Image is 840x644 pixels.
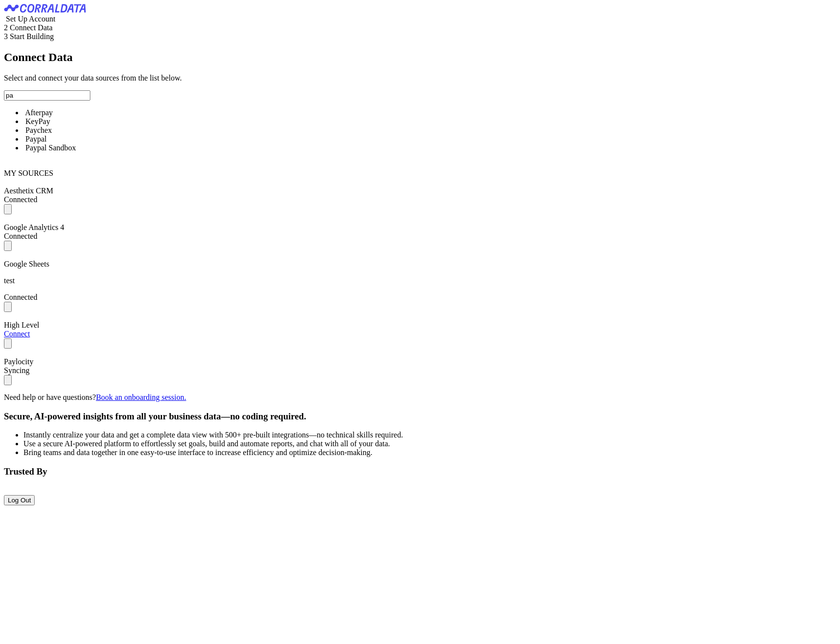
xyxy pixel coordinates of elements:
div: Aesthetix CRM [4,187,836,195]
div: High Level [4,321,836,330]
span: Syncing [4,366,29,374]
span: Connected [4,195,37,204]
a: Connect [4,330,30,338]
span: KeyPay [25,117,50,125]
div: Paylocity [4,357,836,366]
span: 2 [4,23,8,32]
p: Need help or have questions? [4,393,836,402]
li: Bring teams and data together in one easy-to-use interface to increase efficiency and optimize de... [23,448,836,457]
span: Start Building [10,32,54,41]
p: test [4,276,836,285]
span: 3 [4,32,8,41]
span: Paypal [25,135,47,143]
input: Search and add other data sources [4,90,90,101]
span: Paychex [25,126,52,134]
div: Google Sheets [4,260,836,285]
div: Google Analytics 4 [4,223,836,232]
span: Paypal Sandbox [25,144,76,152]
span: Afterpay [25,108,53,117]
h3: Trusted By [4,466,836,477]
li: Instantly centralize your data and get a complete data view with 500+ pre-built integrations—no t... [23,431,836,439]
span: Connected [4,232,37,240]
button: Log Out [4,495,35,505]
span: Set Up Account [6,15,55,23]
h2: Connect Data [4,51,836,64]
span: Connect Data [10,23,53,32]
li: Use a secure AI-powered platform to effortlessly set goals, build and automate reports, and chat ... [23,439,836,448]
div: MY SOURCES [4,169,836,178]
a: Book an onboarding session. [96,393,186,401]
span: Connected [4,293,37,301]
p: Select and connect your data sources from the list below. [4,74,836,83]
h3: Secure, AI-powered insights from all your business data—no coding required. [4,411,836,422]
